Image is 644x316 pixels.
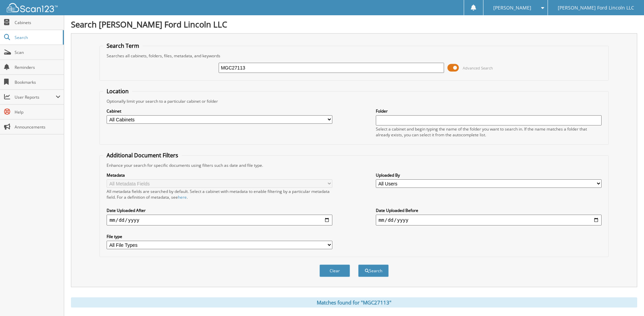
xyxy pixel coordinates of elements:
[358,264,389,277] button: Search
[107,234,332,239] label: File type
[376,126,602,138] div: Select a cabinet and begin typing the name of the folder you want to search in. If the name match...
[15,109,60,115] span: Help
[15,64,60,70] span: Reminders
[107,172,332,178] label: Metadata
[15,35,59,40] span: Search
[107,108,332,114] label: Cabinet
[178,194,187,200] a: here
[71,19,637,30] h1: Search [PERSON_NAME] Ford Lincoln LLC
[376,208,602,213] label: Date Uploaded Before
[103,42,143,50] legend: Search Term
[103,152,182,159] legend: Additional Document Filters
[107,215,332,225] input: start
[463,65,493,71] span: Advanced Search
[15,20,60,25] span: Cabinets
[493,6,531,10] span: [PERSON_NAME]
[103,98,605,104] div: Optionally limit your search to a particular cabinet or folder
[103,162,605,168] div: Enhance your search for specific documents using filters such as date and file type.
[107,208,332,213] label: Date Uploaded After
[107,189,332,200] div: All metadata fields are searched by default. Select a cabinet with metadata to enable filtering b...
[15,124,60,130] span: Announcements
[71,297,637,308] div: Matches found for "MGC27113"
[103,53,605,59] div: Searches all cabinets, folders, files, metadata, and keywords
[15,50,60,55] span: Scan
[7,3,58,12] img: scan123-logo-white.svg
[376,215,602,225] input: end
[15,79,60,85] span: Bookmarks
[15,94,56,100] span: User Reports
[376,108,602,114] label: Folder
[319,264,350,277] button: Clear
[103,87,132,95] legend: Location
[376,172,602,178] label: Uploaded By
[558,6,634,10] span: [PERSON_NAME] Ford Lincoln LLC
